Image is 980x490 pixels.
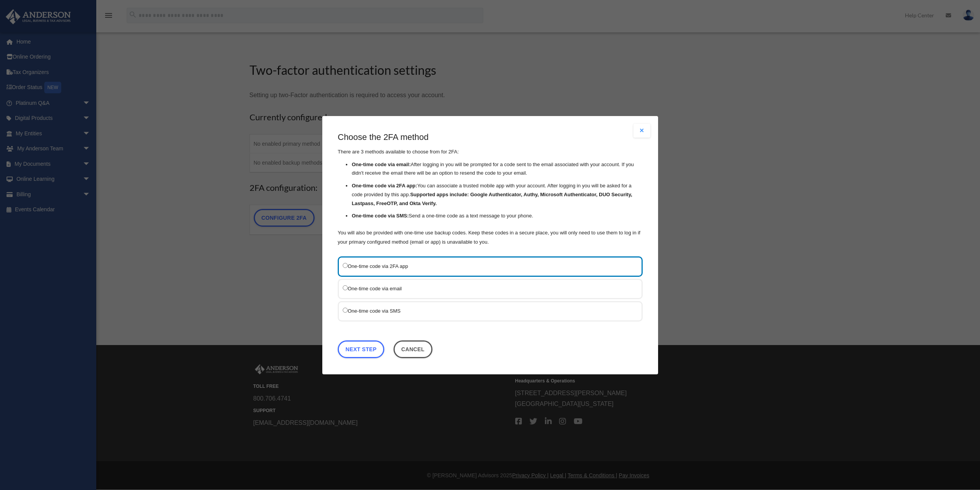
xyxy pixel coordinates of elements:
[352,182,643,208] li: You can associate a trusted mobile app with your account. After logging in you will be asked for ...
[338,228,643,246] p: You will also be provided with one-time use backup codes. Keep these codes in a secure place, you...
[352,213,409,219] strong: One-time code via SMS:
[338,131,643,143] h3: Choose the 2FA method
[352,212,643,221] li: Send a one-time code as a text message to your phone.
[343,261,630,271] label: One-time code via 2FA app
[393,340,432,358] button: Close this dialog window
[343,283,630,293] label: One-time code via email
[352,161,410,167] strong: One-time code via email:
[343,307,348,312] input: One-time code via SMS
[352,160,643,178] li: After logging in you will be prompted for a code sent to the email associated with your account. ...
[352,183,417,189] strong: One-time code via 2FA app:
[338,340,384,358] a: Next Step
[338,131,643,247] div: There are 3 methods available to choose from for 2FA:
[633,124,650,138] button: Close modal
[352,192,632,206] strong: Supported apps include: Google Authenticator, Authy, Microsoft Authenticator, DUO Security, Lastp...
[343,306,630,315] label: One-time code via SMS
[343,263,348,268] input: One-time code via 2FA app
[343,285,348,290] input: One-time code via email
